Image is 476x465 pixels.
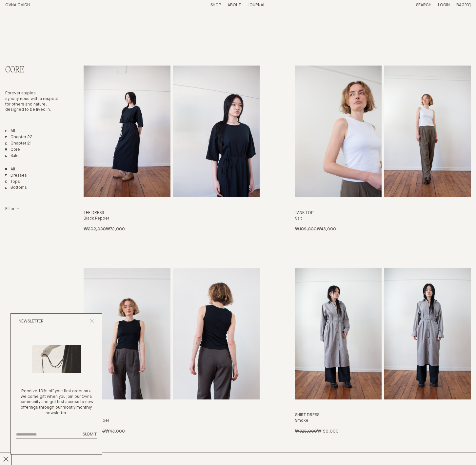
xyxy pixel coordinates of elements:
img: Tee Dress [84,66,170,197]
p: ₩72,000 [84,227,125,232]
summary: About [228,3,241,8]
p: ₩156,000 [295,429,339,435]
a: Search [416,3,431,7]
span: [0] [465,3,471,7]
a: Tee Dress [84,66,259,232]
h2: Newsletter [19,319,44,324]
p: Forever staples synonymous with a respect for others and nature, designed to be lived in. [5,91,59,113]
h4: Black Pepper [84,216,259,222]
span: ₩202,000 [84,227,106,231]
h3: Tee Dress [84,210,259,216]
h4: Black Pepper [84,418,259,424]
a: Shirt Dress [295,268,471,435]
a: Sale [5,153,19,159]
h2: Core [5,66,59,75]
p: ₩43,000 [295,227,336,232]
h3: Tank Top [295,210,471,216]
span: ₩109,000 [295,227,317,231]
h4: Smoke [295,418,471,424]
a: Login [438,3,450,7]
a: Home [5,3,30,7]
img: Shirt Dress [295,268,382,399]
a: Chapter 22 [5,135,32,140]
p: ₩43,000 [84,429,125,435]
a: Chapter 21 [5,141,32,146]
h4: Salt [295,216,471,222]
img: Tank Top [84,268,170,399]
a: Shop [210,3,221,7]
h3: Tank Top [84,413,259,418]
p: Receive 10% off your first order as a welcome gift when you join our Ovna community and get first... [16,389,97,416]
h3: Shirt Dress [295,413,471,418]
a: All [5,128,15,134]
span: Submit [83,432,97,436]
a: Dresses [5,173,27,179]
a: Tank Top [84,268,259,435]
img: Tank Top [295,66,382,197]
a: Tank Top [295,66,471,232]
button: Submit [83,432,97,437]
button: Close popup [90,319,94,325]
a: Core [5,147,20,153]
span: Bag [456,3,465,7]
a: Tops [5,179,20,185]
a: Show All [5,167,15,172]
span: ₩325,000 [295,429,317,434]
a: Journal [248,3,265,7]
a: Bottoms [5,185,27,191]
summary: Filter [5,206,19,212]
